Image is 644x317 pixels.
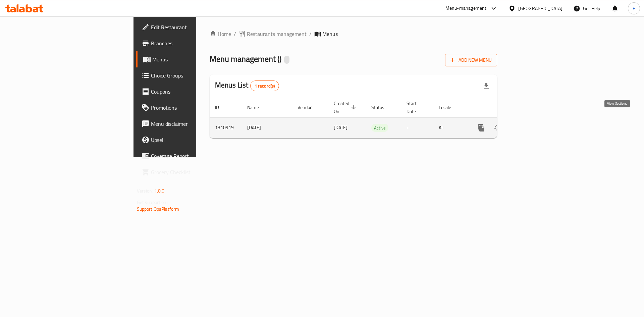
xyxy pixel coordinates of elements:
[298,103,320,111] span: Vendor
[322,30,338,38] span: Menus
[215,103,228,111] span: ID
[210,51,281,66] span: Menu management ( )
[450,56,492,64] span: Add New Menu
[250,81,279,91] div: Total records count
[151,104,236,112] span: Promotions
[309,30,312,38] li: /
[151,136,236,144] span: Upsell
[136,132,241,148] a: Upsell
[433,117,468,138] td: All
[371,124,388,132] span: Active
[439,103,460,111] span: Locale
[136,116,241,132] a: Menu disclaimer
[247,30,307,38] span: Restaurants management
[210,30,497,38] nav: breadcrumb
[151,120,236,128] span: Menu disclaimer
[633,5,635,12] span: F
[210,97,543,138] table: enhanced table
[239,30,307,38] a: Restaurants management
[445,54,497,66] button: Add New Menu
[215,80,279,91] h2: Menus List
[247,103,268,111] span: Name
[407,99,425,115] span: Start Date
[152,55,236,63] span: Menus
[473,120,489,136] button: more
[151,168,236,176] span: Grocery Checklist
[468,97,543,118] th: Actions
[136,148,241,164] a: Coverage Report
[151,39,236,47] span: Branches
[251,83,279,89] span: 1 record(s)
[137,198,168,207] span: Get support on:
[518,5,562,12] div: [GEOGRAPHIC_DATA]
[401,117,433,138] td: -
[136,84,241,100] a: Coupons
[137,187,153,195] span: Version:
[136,164,241,180] a: Grocery Checklist
[136,100,241,116] a: Promotions
[151,88,236,96] span: Coupons
[334,99,358,115] span: Created On
[154,187,165,195] span: 1.0.0
[136,19,241,35] a: Edit Restaurant
[136,35,241,51] a: Branches
[334,123,347,132] span: [DATE]
[242,117,292,138] td: [DATE]
[151,152,236,160] span: Coverage Report
[137,205,179,213] a: Support.OpsPlatform
[478,78,494,94] div: Export file
[371,124,388,132] div: Active
[136,67,241,84] a: Choice Groups
[489,120,505,136] button: Change Status
[371,103,393,111] span: Status
[151,71,236,80] span: Choice Groups
[445,4,487,12] div: Menu-management
[151,23,236,31] span: Edit Restaurant
[136,51,241,67] a: Menus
